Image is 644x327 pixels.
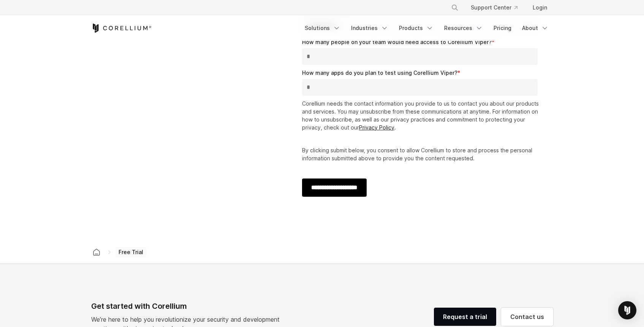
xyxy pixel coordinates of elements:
[434,308,496,326] a: Request a trial
[527,1,553,14] a: Login
[302,39,492,45] span: How many people on your team would need access to Corellium Viper?
[347,21,393,35] a: Industries
[394,21,438,35] a: Products
[302,70,457,76] span: How many apps do you plan to test using Corellium Viper?
[302,100,541,131] p: Corellium needs the contact information you provide to us to contact you about our products and s...
[489,21,516,35] a: Pricing
[359,124,394,131] a: Privacy Policy
[91,300,286,312] div: Get started with Corellium
[618,301,636,319] div: Open Intercom Messenger
[91,24,152,33] a: Corellium Home
[440,21,487,35] a: Resources
[448,1,462,14] button: Search
[116,247,146,257] span: Free Trial
[90,247,103,257] a: Corellium home
[501,308,553,326] a: Contact us
[300,21,345,35] a: Solutions
[300,21,553,35] div: Navigation Menu
[442,1,553,14] div: Navigation Menu
[302,146,541,162] p: By clicking submit below, you consent to allow Corellium to store and process the personal inform...
[465,1,524,14] a: Support Center
[517,21,553,35] a: About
